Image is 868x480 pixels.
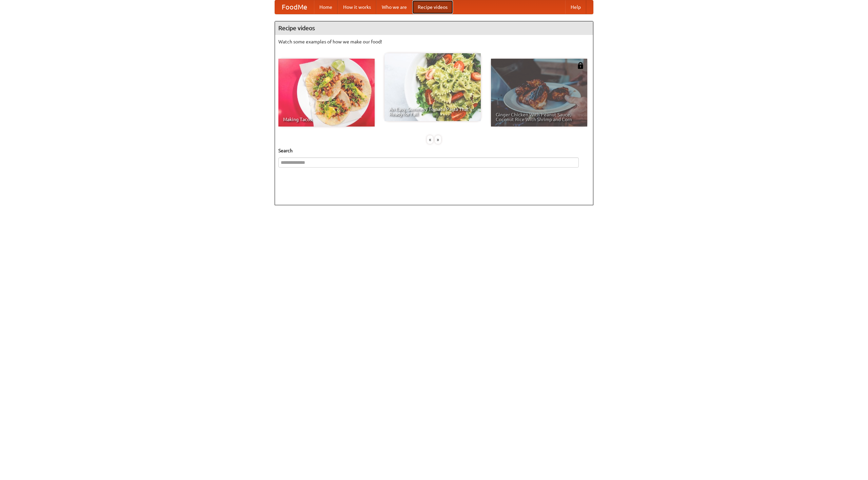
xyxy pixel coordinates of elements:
img: 483408.png [577,62,584,69]
a: An Easy, Summery Tomato Pasta That's Ready for Fall [384,53,481,121]
a: Who we are [376,0,412,14]
span: An Easy, Summery Tomato Pasta That's Ready for Fall [389,107,476,116]
a: Recipe videos [412,0,453,14]
a: FoodMe [275,0,314,14]
a: How it works [338,0,376,14]
a: Help [565,0,586,14]
h4: Recipe videos [275,21,593,35]
span: Making Tacos [283,117,370,122]
p: Watch some examples of how we make our food! [278,38,590,45]
div: « [427,135,433,144]
div: » [435,135,441,144]
h5: Search [278,147,590,154]
a: Home [314,0,338,14]
a: Making Tacos [278,59,375,127]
